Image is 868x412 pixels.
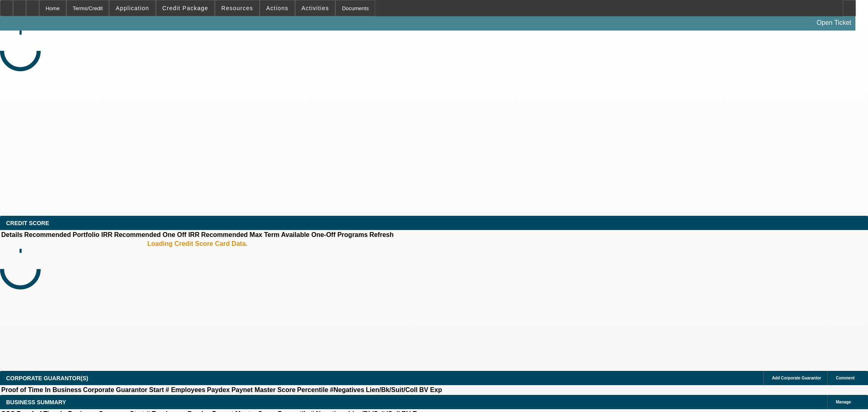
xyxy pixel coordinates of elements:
a: Open Ticket [813,16,855,30]
span: Resources [221,5,253,11]
span: CORPORATE GUARANTOR(S) [6,375,88,381]
span: Add Corporate Guarantor [772,376,821,380]
span: CREDIT SCORE [6,220,49,226]
b: # Employees [166,386,206,393]
b: Loading Credit Score Card Data. [147,240,247,248]
b: Paydex [207,386,230,393]
button: Application [109,0,155,16]
b: Corporate Guarantor [83,386,147,393]
b: Paynet Master Score [232,386,295,393]
b: Lien/Bk/Suit/Coll [366,386,418,393]
button: Credit Package [156,0,214,16]
th: Refresh [369,231,394,239]
th: Details [1,231,23,239]
button: Resources [215,0,259,16]
span: Activities [302,5,329,11]
span: Comment [836,376,855,380]
button: Activities [295,0,335,16]
span: BUSINESS SUMMARY [6,399,66,405]
span: Manage [836,400,851,404]
span: Credit Package [162,5,208,11]
th: Recommended Max Term [201,231,280,239]
span: Application [116,5,149,11]
th: Recommended One Off IRR [114,231,200,239]
b: Start [149,386,164,393]
th: Available One-Off Programs [281,231,368,239]
b: #Negatives [330,386,365,393]
th: Recommended Portfolio IRR [24,231,113,239]
b: Percentile [297,386,328,393]
span: Actions [266,5,289,11]
button: Actions [260,0,295,16]
b: BV Exp [419,386,442,393]
th: Proof of Time In Business [1,386,82,394]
